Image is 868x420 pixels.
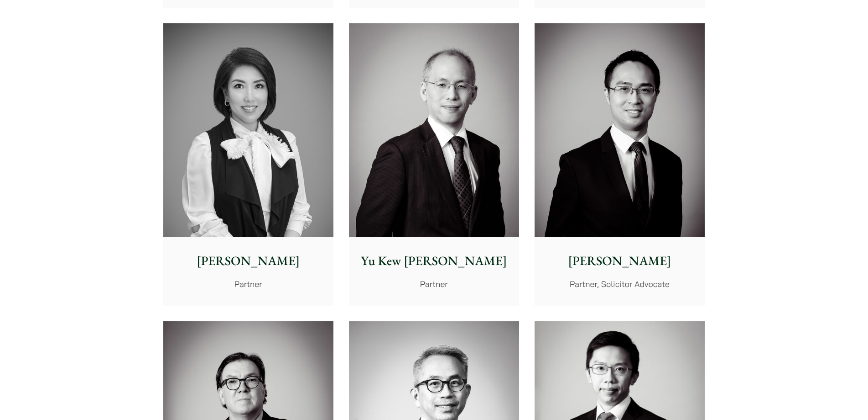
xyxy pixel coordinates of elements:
p: Yu Kew [PERSON_NAME] [356,251,512,271]
a: [PERSON_NAME] Partner [163,23,333,306]
a: [PERSON_NAME] Partner, Solicitor Advocate [535,23,705,306]
p: Partner, Solicitor Advocate [542,278,697,290]
p: Partner [171,278,326,290]
p: Partner [356,278,512,290]
p: [PERSON_NAME] [171,251,326,271]
a: Yu Kew [PERSON_NAME] Partner [349,23,519,306]
p: [PERSON_NAME] [542,251,697,271]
